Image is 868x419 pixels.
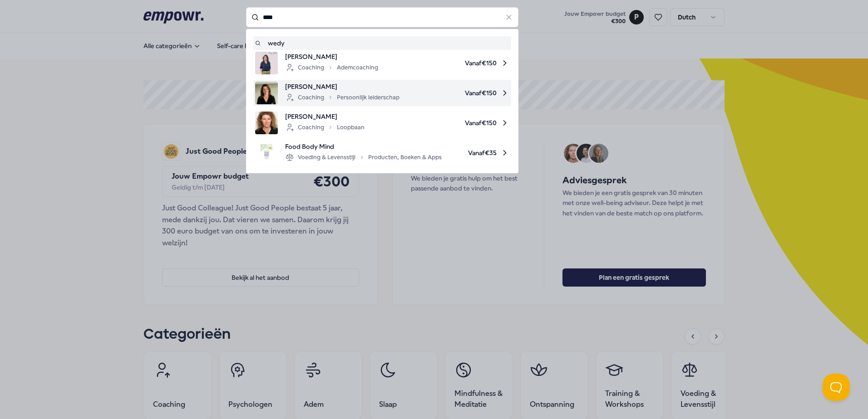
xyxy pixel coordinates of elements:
span: Vanaf € 150 [372,112,509,134]
img: product image [255,141,278,164]
img: product image [255,82,278,104]
a: wedy [255,38,509,48]
img: product image [255,112,278,134]
span: [PERSON_NAME] [285,112,365,122]
div: Voeding & Levensstijl Producten, Boeken & Apps [285,152,442,163]
div: Coaching Ademcoaching [285,62,378,73]
img: product image [255,52,278,74]
input: Search for products, categories or subcategories [246,7,518,27]
span: Vanaf € 150 [407,82,509,104]
a: product image[PERSON_NAME]CoachingPersoonlijk leiderschapVanaf€150 [255,82,509,104]
a: product image[PERSON_NAME]CoachingLoopbaanVanaf€150 [255,112,509,134]
span: Vanaf € 35 [449,141,509,164]
a: product image[PERSON_NAME]CoachingAdemcoachingVanaf€150 [255,52,509,74]
a: product imageFood Body MindVoeding & LevensstijlProducten, Boeken & AppsVanaf€35 [255,141,509,164]
div: Coaching Loopbaan [285,122,365,133]
span: Food Body Mind [285,141,442,151]
div: Coaching Persoonlijk leiderschap [285,92,399,103]
span: [PERSON_NAME] [285,52,378,62]
span: Vanaf € 150 [385,52,509,74]
iframe: Help Scout Beacon - Open [823,374,850,401]
span: [PERSON_NAME] [285,82,399,92]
